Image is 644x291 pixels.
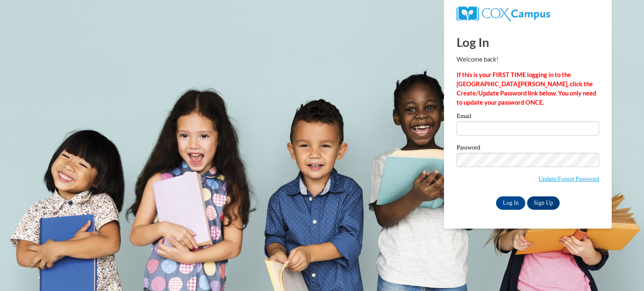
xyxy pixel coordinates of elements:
[496,196,525,210] input: Log In
[457,6,550,21] img: COX Campus
[457,33,599,51] h1: Log In
[457,10,550,17] a: COX Campus
[457,55,599,64] p: Welcome back!
[527,196,560,210] a: Sign Up
[457,71,596,106] strong: If this is your FIRST TIME logging in to the [GEOGRAPHIC_DATA][PERSON_NAME], click the Create/Upd...
[457,144,599,153] label: Password
[457,113,599,121] label: Email
[538,175,599,182] a: Update/Forgot Password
